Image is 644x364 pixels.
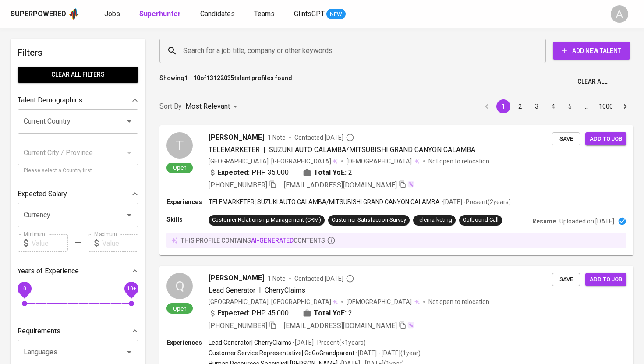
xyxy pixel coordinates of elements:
button: Go to page 4 [546,99,560,113]
p: Requirements [18,326,60,336]
button: Go to page 3 [530,99,544,113]
a: Candidates [200,9,237,20]
button: Go to page 1000 [596,99,616,113]
button: Add to job [585,273,626,286]
span: [PERSON_NAME] [209,132,264,143]
p: Please select a Country first [24,166,132,175]
button: Add New Talent [553,42,630,60]
div: Superpowered [11,9,66,19]
span: Add to job [590,275,622,285]
div: Outbound Call [463,216,499,224]
span: Open [170,305,190,312]
button: Open [123,346,135,358]
input: Value [32,234,68,252]
button: Open [123,209,135,221]
button: page 1 [496,99,510,113]
span: 2 [348,308,352,318]
span: AI-generated [251,237,294,244]
p: Years of Experience [18,266,79,276]
div: Q [166,273,193,299]
span: CherryClaims [265,286,305,294]
button: Save [552,273,580,286]
button: Open [123,115,135,127]
span: Teams [254,10,275,18]
button: Go to page 5 [563,99,577,113]
span: 1 Note [268,274,286,283]
span: [DEMOGRAPHIC_DATA] [347,157,413,166]
svg: By Philippines recruiter [346,133,354,142]
b: 13122035 [206,74,234,81]
img: magic_wand.svg [407,322,414,329]
span: Add to job [590,134,622,144]
div: A [611,5,628,23]
span: Contacted [DATE] [294,133,354,142]
div: … [580,102,594,111]
p: Sort By [159,101,182,112]
img: app logo [68,7,80,21]
b: Total YoE: [314,167,347,178]
a: Superpoweredapp logo [11,7,80,21]
span: 1 Note [268,133,286,142]
svg: By Philippines recruiter [346,274,354,283]
span: | [263,145,265,155]
span: [PHONE_NUMBER] [209,322,267,330]
span: [EMAIL_ADDRESS][DOMAIN_NAME] [284,181,397,189]
a: TOpen[PERSON_NAME]1 NoteContacted [DATE]TELEMARKETER|SUZUKI AUTO CALAMBA/MITSUBISHI GRAND CANYON ... [159,125,633,255]
span: Save [556,275,576,285]
div: [GEOGRAPHIC_DATA], [GEOGRAPHIC_DATA] [209,297,338,306]
p: Talent Demographics [18,95,82,106]
b: Expected: [217,167,250,178]
p: Showing of talent profiles found [159,74,292,90]
span: Clear All [577,76,607,87]
div: T [166,132,193,159]
span: Contacted [DATE] [294,274,354,283]
b: Total YoE: [314,308,347,318]
span: | [259,285,261,296]
p: this profile contains contents [181,236,325,245]
p: Not open to relocation [428,157,489,166]
img: magic_wand.svg [407,181,414,188]
span: [EMAIL_ADDRESS][DOMAIN_NAME] [284,322,397,330]
button: Add to job [585,132,626,146]
p: TELEMARKETER | SUZUKI AUTO CALAMBA/MITSUBISHI GRAND CANYON CALAMBA [209,198,440,206]
div: Talent Demographics [18,92,138,109]
button: Go to page 2 [513,99,527,113]
div: Telemarketing [417,216,452,224]
p: • [DATE] - Present ( <1 years ) [291,338,366,347]
div: Years of Experience [18,262,138,280]
div: [GEOGRAPHIC_DATA], [GEOGRAPHIC_DATA] [209,157,338,166]
b: Expected: [217,308,250,318]
p: • [DATE] - Present ( 2 years ) [440,198,511,206]
span: [PHONE_NUMBER] [209,181,267,189]
span: Add New Talent [560,46,623,57]
p: Lead Generator | CherryClaims [209,338,291,347]
span: NEW [326,10,346,19]
p: • [DATE] - [DATE] ( 1 year ) [354,349,421,357]
button: Clear All filters [18,67,138,83]
button: Go to next page [618,99,632,113]
div: Customer Relationship Management (CRM) [212,216,321,224]
span: 2 [348,167,352,178]
p: Customer Service Representative | GoGoGrandparent [209,349,354,357]
div: PHP 35,000 [209,167,289,178]
div: Customer Satisfaction Survey [332,216,406,224]
span: Lead Generator [209,286,255,294]
span: Clear All filters [25,69,131,80]
a: Jobs [104,9,122,20]
span: 10+ [127,286,136,292]
a: Teams [254,9,276,20]
p: Most Relevant [185,101,230,112]
span: Open [170,164,190,171]
div: Requirements [18,322,138,340]
p: Uploaded on [DATE] [559,217,614,226]
div: Most Relevant [185,99,241,115]
span: 0 [23,286,26,292]
span: SUZUKI AUTO CALAMBA/MITSUBISHI GRAND CANYON CALAMBA [269,145,475,154]
span: [PERSON_NAME] [209,273,264,283]
a: GlintsGPT NEW [294,9,346,20]
span: Candidates [200,10,235,18]
p: Resume [532,217,556,226]
p: Skills [166,215,209,224]
div: Expected Salary [18,185,138,203]
span: Jobs [104,10,120,18]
